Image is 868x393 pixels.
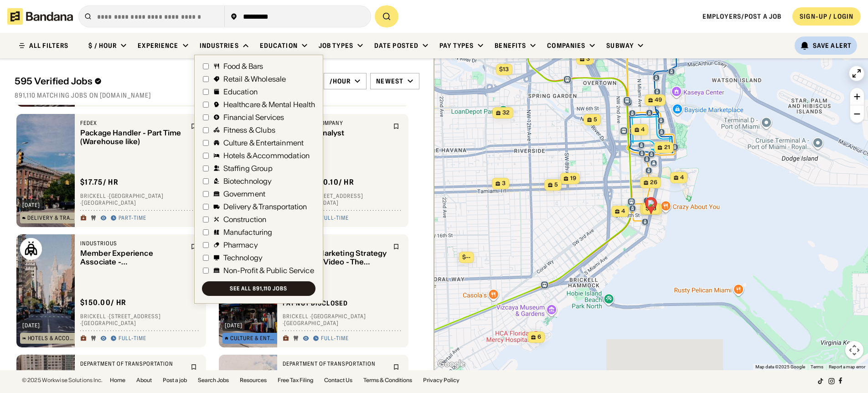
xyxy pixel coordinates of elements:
[321,215,349,222] div: Full-time
[223,126,275,134] div: Fitness & Clubs
[80,192,201,207] div: Brickell · [GEOGRAPHIC_DATA] · [GEOGRAPHIC_DATA]
[664,144,670,151] span: 21
[223,241,258,248] div: Pharmacy
[198,377,229,383] a: Search Jobs
[439,41,474,50] div: Pay Types
[462,253,470,260] span: $--
[436,358,466,370] a: Open this area in Google Maps (opens a new window)
[223,216,267,223] div: Construction
[283,192,403,207] div: Brickell · [STREET_ADDRESS] · [GEOGRAPHIC_DATA]
[15,91,419,99] div: 891,110 matching jobs on [DOMAIN_NAME]
[223,139,304,146] div: Culture & Entertainment
[813,41,852,50] div: Save Alert
[537,333,541,341] span: 6
[363,377,412,383] a: Terms & Conditions
[811,364,823,369] a: Terms (opens in new tab)
[283,129,387,137] div: Business Analyst
[20,238,42,260] img: Industrious logo
[223,177,272,185] div: Biotechnology
[502,180,506,187] span: 3
[110,377,125,383] a: Home
[655,96,662,104] span: 49
[119,215,146,222] div: Part-time
[225,323,243,328] div: [DATE]
[80,240,185,247] div: Industrious
[223,101,315,108] div: Healthcare & Mental Health
[376,77,403,85] div: Newest
[80,249,185,266] div: Member Experience Associate - [GEOGRAPHIC_DATA] - 7298398
[321,335,349,342] div: Full-time
[223,203,307,210] div: Delivery & Transportation
[22,323,40,328] div: [DATE]
[586,55,590,63] span: 3
[80,119,185,127] div: Fedex
[80,298,126,307] div: $ 150.00 / hr
[436,358,466,370] img: Google
[829,364,865,369] a: Report a map error
[680,174,684,181] span: 4
[223,75,286,83] div: Retail & Wholesale
[80,369,185,378] div: Air Traffic Control Specialist
[502,109,510,117] span: 32
[88,41,117,50] div: $ / hour
[621,207,625,215] span: 4
[283,369,387,387] div: Public Notice for Air Traffic Control Specialist
[240,377,267,383] a: Resources
[324,377,352,383] a: Contact Us
[650,179,657,186] span: 26
[283,249,387,266] div: Manager, Marketing Strategy & Premium Video - The Orchard - 8190548002
[283,240,387,247] div: The Orchard
[594,116,597,124] span: 5
[200,41,239,50] div: Industries
[15,105,419,370] div: grid
[606,41,634,50] div: Subway
[260,41,298,50] div: Education
[223,152,310,159] div: Hotels & Accommodation
[499,66,509,72] span: $13
[641,126,645,134] span: 4
[80,129,185,146] div: Package Handler - Part Time (Warehouse like)
[554,181,558,189] span: 5
[80,313,201,327] div: Brickell · [STREET_ADDRESS] · [GEOGRAPHIC_DATA]
[845,341,863,359] button: Map camera controls
[163,377,187,383] a: Post a job
[319,41,353,50] div: Job Types
[27,215,75,221] div: Delivery & Transportation
[374,41,418,50] div: Date Posted
[22,202,40,208] div: [DATE]
[223,165,273,172] div: Staffing Group
[28,336,75,341] div: Hotels & Accommodation
[7,8,73,25] img: Bandana logotype
[15,76,304,87] div: 595 Verified Jobs
[423,377,460,383] a: Privacy Policy
[223,254,263,261] div: Technology
[570,175,576,182] span: 19
[330,77,351,85] div: /hour
[547,41,585,50] div: Companies
[703,12,781,21] a: Employers/Post a job
[755,364,805,369] span: Map data ©2025 Google
[495,41,526,50] div: Benefits
[283,119,387,127] div: McKinsey & Company
[223,267,314,274] div: Non-Profit & Public Service
[223,88,258,95] div: Education
[230,286,287,291] div: See all 891,110 jobs
[223,114,284,121] div: Financial Services
[136,377,152,383] a: About
[223,228,273,236] div: Manufacturing
[29,42,68,49] div: ALL FILTERS
[278,377,313,383] a: Free Tax Filing
[22,377,103,383] div: © 2025 Workwise Solutions Inc.
[283,360,387,367] div: Department of Transportation
[223,62,263,70] div: Food & Bars
[138,41,178,50] div: Experience
[119,335,146,342] div: Full-time
[230,336,277,341] div: Culture & Entertainment
[223,190,266,197] div: Government
[283,313,403,327] div: Brickell · [GEOGRAPHIC_DATA] · [GEOGRAPHIC_DATA]
[80,360,185,367] div: Department of Transportation
[80,177,119,187] div: $ 17.75 / hr
[800,12,853,21] div: SIGN-UP / LOGIN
